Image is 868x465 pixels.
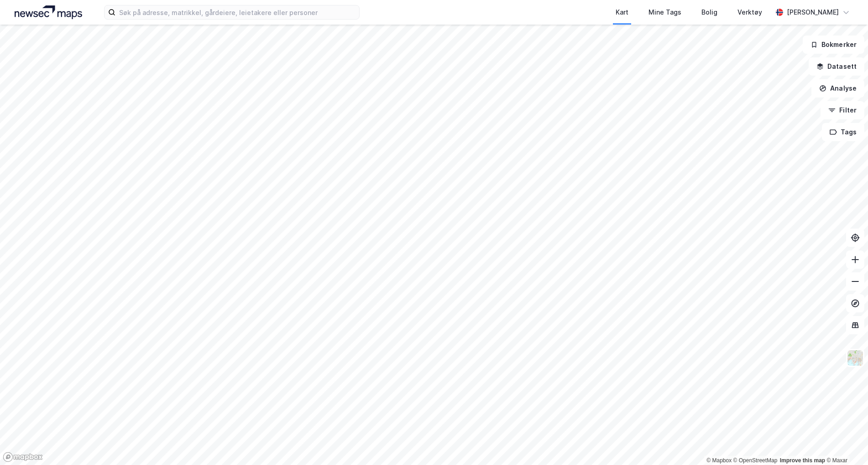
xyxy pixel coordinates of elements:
[822,421,868,465] div: Kontrollprogram for chat
[737,7,762,18] div: Verktøy
[701,7,717,18] div: Bolig
[780,457,825,464] a: Improve this map
[648,7,681,18] div: Mine Tags
[15,5,82,19] img: logo.a4113a55bc3d86da70a041830d287a7e.svg
[821,101,864,119] button: Filter
[809,57,864,76] button: Datasett
[803,36,864,54] button: Bokmerker
[822,421,868,465] iframe: Chat Widget
[847,349,864,367] img: Z
[787,7,839,18] div: [PERSON_NAME]
[822,123,864,141] button: Tags
[616,7,628,18] div: Kart
[115,5,359,19] input: Søk på adresse, matrikkel, gårdeiere, leietakere eller personer
[811,79,864,97] button: Analyse
[733,457,778,464] a: OpenStreetMap
[706,457,732,464] a: Mapbox
[3,452,43,462] a: Mapbox homepage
